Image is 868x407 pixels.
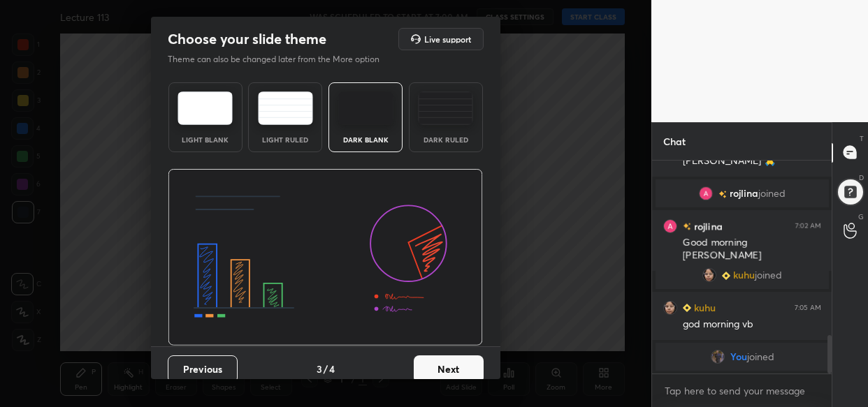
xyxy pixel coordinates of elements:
button: Next [414,355,484,383]
p: D [859,172,864,183]
div: 7:02 AM [795,221,821,230]
span: joined [755,269,782,281]
div: grid [652,161,832,373]
div: Light Blank [178,136,233,143]
img: no-rating-badge.077c3623.svg [718,190,727,198]
h6: rojlina [691,219,723,233]
span: kuhu [733,269,755,281]
h4: / [324,362,328,376]
div: Good morning [PERSON_NAME] [683,236,821,262]
p: Theme can also be changed later from the More option [168,53,394,66]
img: Learner_Badge_beginner_1_8b307cf2a0.svg [722,271,730,279]
h4: 4 [329,362,335,376]
h4: 3 [317,362,322,376]
img: 3 [663,219,677,232]
div: Dark Blank [338,136,393,143]
img: 3 [699,186,713,200]
span: rojlina [730,188,758,199]
div: Good morning [PERSON_NAME] 🙏 [683,142,821,168]
h2: Choose your slide theme [168,30,326,48]
div: god morning vb [683,318,821,332]
img: Learner_Badge_beginner_1_8b307cf2a0.svg [683,304,691,312]
span: You [730,351,746,362]
img: lightRuledTheme.5fabf969.svg [258,91,313,125]
img: darkThemeBanner.d06ce4a2.svg [168,169,483,346]
p: T [860,133,864,144]
div: Light Ruled [257,136,313,143]
span: joined [746,351,774,362]
div: 7:05 AM [795,303,821,311]
button: Previous [168,355,238,383]
img: darkRuledTheme.de295e13.svg [418,91,473,125]
img: lightTheme.e5ed3b09.svg [178,91,233,125]
div: Dark Ruled [418,136,474,143]
h6: kuhu [691,300,716,315]
img: 508ea7dea493476aadc57345d5cd8bfd.jpg [663,300,677,314]
img: 508ea7dea493476aadc57345d5cd8bfd.jpg [702,268,716,282]
p: Chat [652,123,697,160]
img: 2b9392717e4c4b858f816e17e63d45df.jpg [710,350,724,364]
img: no-rating-badge.077c3623.svg [683,223,691,230]
img: darkTheme.f0cc69e5.svg [338,91,393,125]
span: joined [758,188,786,199]
h5: Live support [424,35,471,43]
p: G [858,212,864,222]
